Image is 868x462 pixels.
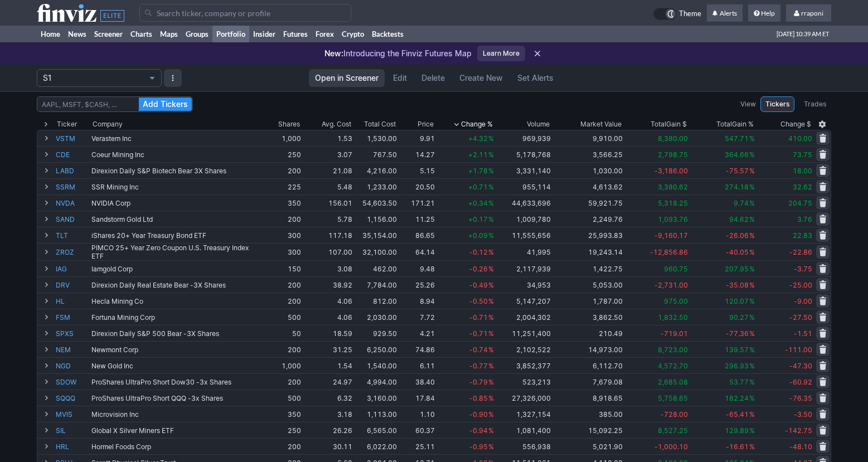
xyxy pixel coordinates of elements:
span: 960.75 [664,265,688,273]
td: 1.54 [302,357,353,373]
span: % [488,199,494,207]
span: % [749,248,755,256]
a: Edit [387,69,413,87]
td: 31.25 [302,341,353,357]
a: Learn More [477,46,525,61]
td: 6.11 [398,357,435,373]
td: 11,555,656 [495,227,552,243]
td: 929.50 [353,325,398,341]
td: 955,114 [495,178,552,194]
td: 1,540.00 [353,357,398,373]
input: AAPL, MSFT, $CASH, … [37,96,193,112]
span: 364.66 [725,150,749,159]
span: % [749,297,755,305]
td: 86.65 [398,227,435,243]
span: 3,380.62 [658,183,688,191]
td: 4.06 [302,293,353,309]
div: Total Cost [364,119,396,130]
td: 1,030.00 [552,162,624,178]
div: ProShares UltraPro Short QQQ -3x Shares [91,394,261,402]
a: SSRM [56,179,89,194]
span: % [749,394,755,402]
div: Ticker [57,119,77,130]
span: 3.76 [797,215,812,223]
td: 200 [262,293,302,309]
span: % [749,231,755,240]
span: -9.00 [794,297,812,305]
a: DRV [56,277,89,293]
a: News [64,26,90,42]
span: +1.78 [468,167,488,175]
td: 767.50 [353,146,398,162]
span: % [488,265,494,273]
div: SSR Mining Inc [91,183,261,191]
span: New: [324,48,343,58]
span: -12,856.86 [650,248,688,256]
input: Search [139,4,351,22]
a: ZROZ [56,244,89,260]
td: 25,993.83 [552,227,624,243]
td: 210.49 [552,325,624,341]
span: -0.12 [469,248,488,256]
td: 18.59 [302,325,353,341]
span: -77.36 [726,329,749,338]
td: 3,160.00 [353,390,398,406]
span: +0.17 [468,215,488,223]
td: 969,939 [495,130,552,146]
td: 171.21 [398,194,435,211]
button: Portfolio [37,69,162,87]
td: 1,422.75 [552,260,624,276]
td: 38.40 [398,373,435,390]
a: Open in Screener [309,69,385,87]
td: 300 [262,243,302,260]
span: % [749,134,755,143]
a: MVIS [56,406,89,422]
td: 150 [262,260,302,276]
a: Backtests [368,26,408,42]
div: Direxion Daily S&P 500 Bear -3X Shares [91,329,261,338]
td: 156.01 [302,194,353,211]
a: Charts [127,26,156,42]
span: % [488,231,494,240]
span: 18.00 [793,167,812,175]
span: 975.00 [664,297,688,305]
span: 274.18 [725,183,749,191]
a: SAND [56,211,89,227]
span: -0.71 [469,313,488,322]
span: % [488,183,494,191]
td: 34,953 [495,276,552,293]
span: Create New [459,72,503,84]
span: 1,832.50 [658,313,688,322]
td: 74.86 [398,341,435,357]
span: +0.34 [468,199,488,207]
a: NGD [56,358,89,373]
span: -0.49 [469,281,488,289]
span: 9.74 [734,199,749,207]
td: 1,000 [262,357,302,373]
td: 250 [262,146,302,162]
span: 32.62 [793,183,812,191]
span: -9,160.17 [654,231,688,240]
td: 3,331,140 [495,162,552,178]
td: 3,862.50 [552,309,624,325]
td: 5,147,207 [495,293,552,309]
td: 2,030.00 [353,309,398,325]
span: -60.92 [789,378,812,386]
a: Screener [90,26,127,42]
span: -0.71 [469,329,488,338]
span: S1 [43,72,144,84]
div: ProShares UltraPro Short Dow30 -3x Shares [91,378,261,386]
a: Futures [279,26,312,42]
td: 59,921.75 [552,194,624,211]
span: % [488,329,494,338]
span: Theme [679,8,701,20]
td: 462.00 [353,260,398,276]
span: 53.77 [729,378,749,386]
span: % [488,150,494,159]
td: 523,213 [495,373,552,390]
td: 200 [262,341,302,357]
span: -27.50 [789,313,812,322]
td: 14.27 [398,146,435,162]
span: Change $ [780,119,811,130]
span: Trades [804,99,826,110]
